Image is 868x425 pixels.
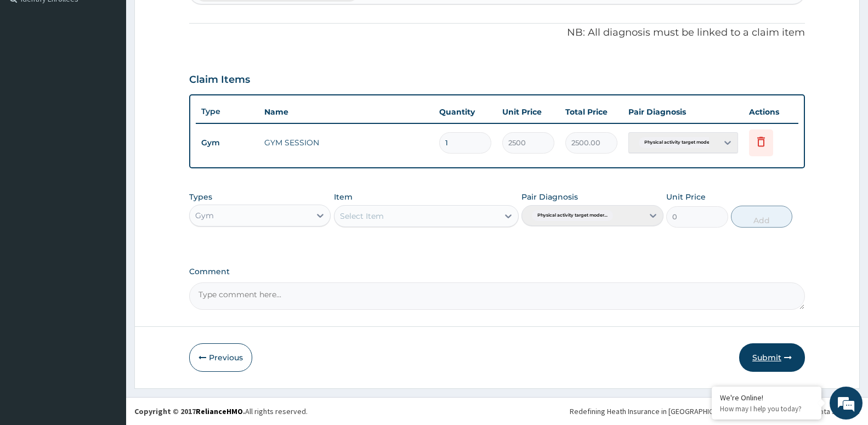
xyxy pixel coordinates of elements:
[744,101,798,123] th: Actions
[623,101,744,123] th: Pair Diagnosis
[189,74,250,86] h3: Claim Items
[560,101,623,123] th: Total Price
[5,299,209,338] textarea: Type your message and hit 'Enter'
[189,267,805,276] label: Comment
[195,210,214,221] div: Gym
[739,343,805,372] button: Submit
[720,404,813,413] p: How may I help you today?
[666,191,706,202] label: Unit Price
[521,191,578,202] label: Pair Diagnosis
[57,61,184,76] div: Chat with us now
[196,406,243,416] a: RelianceHMO
[720,393,813,403] div: We're Online!
[334,191,353,202] label: Item
[497,101,560,123] th: Unit Price
[434,101,497,123] th: Quantity
[196,101,259,122] th: Type
[189,192,212,202] label: Types
[259,101,434,123] th: Name
[570,406,860,417] div: Redefining Heath Insurance in [GEOGRAPHIC_DATA] using Telemedicine and Data Science!
[180,5,206,32] div: Minimize live chat window
[731,206,792,228] button: Add
[126,397,868,425] footer: All rights reserved.
[20,55,44,82] img: d_794563401_company_1708531726252_794563401
[259,132,434,154] td: GYM SESSION
[64,138,151,249] span: We're online!
[196,133,259,153] td: Gym
[189,343,252,372] button: Previous
[340,211,384,222] div: Select Item
[189,26,805,40] p: NB: All diagnosis must be linked to a claim item
[134,406,245,416] strong: Copyright © 2017 .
